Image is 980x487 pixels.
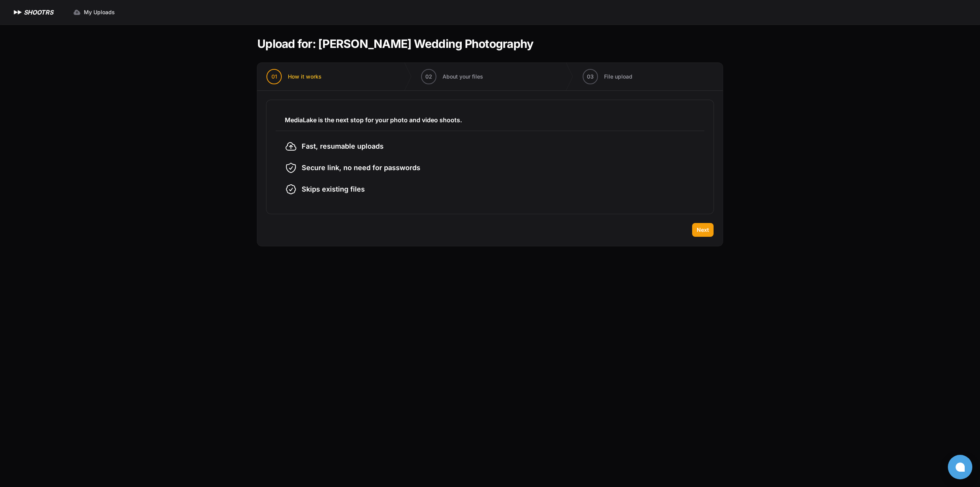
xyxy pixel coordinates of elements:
button: 02 About your files [412,63,492,90]
span: File upload [604,73,632,80]
span: How it works [288,73,322,80]
span: Skips existing files [302,184,365,195]
span: My Uploads [84,8,115,16]
span: 01 [271,73,277,80]
h1: SHOOTRS [24,8,53,17]
button: Next [692,223,714,237]
span: 03 [587,73,594,80]
button: 03 File upload [573,63,642,90]
button: Open chat window [948,455,972,479]
a: My Uploads [69,5,119,19]
span: Secure link, no need for passwords [302,162,420,173]
img: SHOOTRS [12,8,24,17]
span: 02 [425,73,432,80]
h3: MediaLake is the next stop for your photo and video shoots. [285,115,695,125]
h1: Upload for: [PERSON_NAME] Wedding Photography [257,37,533,51]
a: SHOOTRS SHOOTRS [12,8,53,17]
span: About your files [443,73,483,80]
span: Fast, resumable uploads [302,141,384,152]
span: Next [697,226,709,234]
button: 01 How it works [257,63,331,90]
